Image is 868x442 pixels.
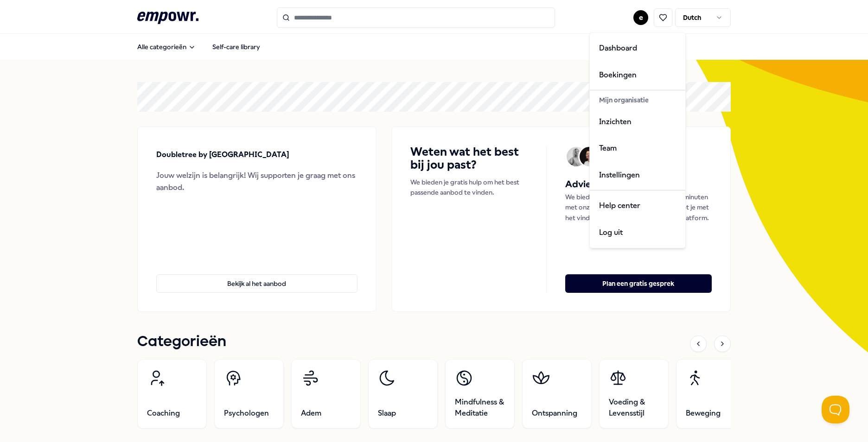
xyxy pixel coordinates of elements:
div: e [589,32,686,248]
a: Instellingen [592,162,683,189]
div: Log uit [592,219,683,246]
a: Inzichten [592,108,683,135]
a: Dashboard [592,35,683,62]
div: Mijn organisatie [592,92,683,108]
a: Boekingen [592,62,683,88]
a: Team [592,135,683,162]
a: Help center [592,192,683,219]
